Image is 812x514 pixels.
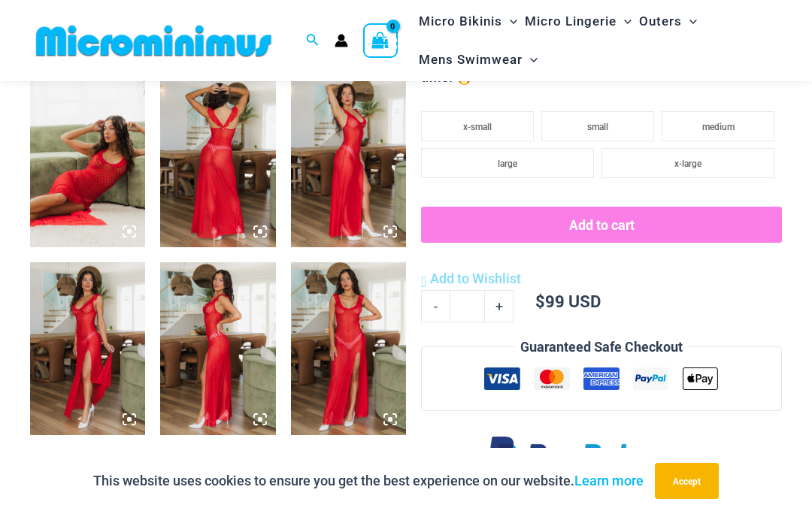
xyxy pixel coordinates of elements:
[160,74,275,247] img: Sometimes Red 587 Dress
[674,159,701,169] span: x-large
[415,2,521,41] a: Micro BikinisMenu ToggleMenu Toggle
[30,262,145,435] img: Sometimes Red 587 Dress
[93,470,644,492] p: This website uses cookies to ensure you get the best experience on our website.
[430,271,521,286] span: Add to Wishlist
[335,34,348,47] a: Account icon link
[521,2,635,41] a: Micro LingerieMenu ToggleMenu Toggle
[639,2,682,41] span: Outers
[617,2,632,41] span: Menu Toggle
[30,74,145,247] img: Sometimes Red 587 Dress
[535,290,601,312] bdi: 99 USD
[421,148,594,178] li: large
[601,148,774,178] li: x-large
[419,41,523,79] span: Mens Swimwear
[421,207,782,243] button: Add to cart
[535,290,545,312] span: $
[587,122,608,132] span: small
[306,32,320,50] a: Search icon link
[502,2,517,41] span: Menu Toggle
[463,122,492,132] span: x-small
[682,2,697,41] span: Menu Toggle
[421,111,534,141] li: x-small
[541,111,654,141] li: small
[514,336,689,358] legend: Guaranteed Safe Checkout
[450,290,485,322] input: Product quantity
[635,2,701,41] a: OutersMenu ToggleMenu Toggle
[291,262,406,435] img: Sometimes Red 587 Dress
[662,111,774,141] li: medium
[30,24,277,58] img: MM SHOP LOGO FLAT
[291,74,406,247] img: Sometimes Red 587 Dress
[655,463,719,499] button: Accept
[363,23,398,58] a: View Shopping Cart, empty
[523,41,538,79] span: Menu Toggle
[415,41,541,79] a: Mens SwimwearMenu ToggleMenu Toggle
[485,290,514,322] a: +
[421,290,450,322] a: -
[421,268,521,290] a: Add to Wishlist
[525,2,617,41] span: Micro Lingerie
[498,159,517,169] span: large
[574,473,644,488] a: Learn more
[702,122,735,132] span: medium
[160,262,275,435] img: Sometimes Red 587 Dress
[419,2,502,41] span: Micro Bikinis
